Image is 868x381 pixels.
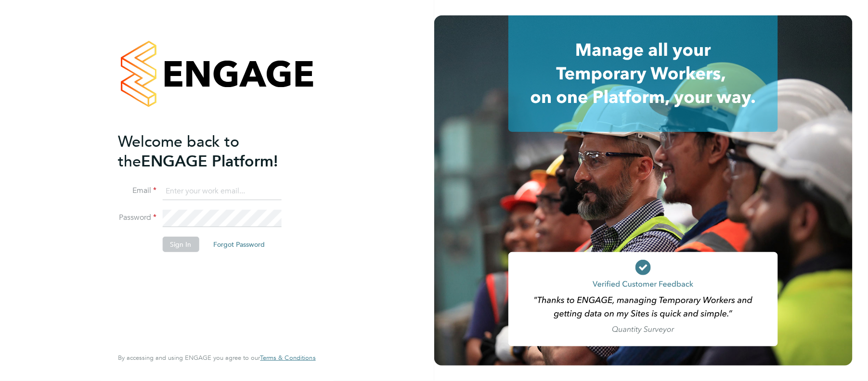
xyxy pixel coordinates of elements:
[260,354,316,362] a: Terms & Conditions
[118,213,157,223] label: Password
[163,183,282,200] input: Enter your work email...
[260,354,316,362] span: Terms & Conditions
[118,132,240,171] span: Welcome back to the
[206,237,273,252] button: Forgot Password
[118,354,316,362] span: By accessing and using ENGAGE you agree to our
[118,132,306,171] h2: ENGAGE Platform!
[118,186,157,196] label: Email
[163,237,199,252] button: Sign In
